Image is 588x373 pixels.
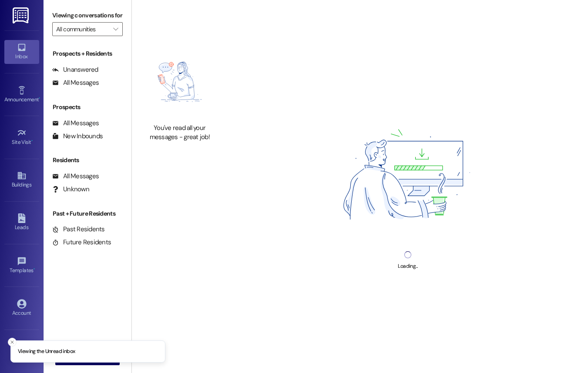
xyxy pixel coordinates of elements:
span: • [31,138,33,144]
span: • [34,266,35,272]
div: All Messages [52,78,99,87]
a: Leads [4,211,39,234]
div: Prospects + Residents [44,49,131,58]
div: Past + Future Residents [44,209,131,218]
div: Unknown [52,185,89,194]
div: Future Residents [52,238,111,247]
div: All Messages [52,119,99,128]
button: Close toast [8,338,17,346]
img: empty-state [141,44,218,119]
div: Loading... [398,262,417,271]
a: Inbox [4,40,39,63]
div: New Inbounds [52,132,103,141]
i:  [113,26,118,33]
a: Support [4,339,39,363]
a: Site Visit • [4,126,39,149]
div: You've read all your messages - great job! [141,123,218,142]
div: All Messages [52,172,99,181]
a: Templates • [4,254,39,277]
div: Unanswered [52,65,98,74]
img: ResiDesk Logo [13,7,30,23]
a: Account [4,296,39,320]
div: Prospects [44,103,131,112]
input: All communities [56,22,109,36]
p: Viewing the Unread inbox [18,348,75,356]
div: Residents [44,156,131,165]
div: Past Residents [52,225,105,234]
label: Viewing conversations for [52,9,123,22]
a: Buildings [4,168,39,192]
span: • [39,95,40,101]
